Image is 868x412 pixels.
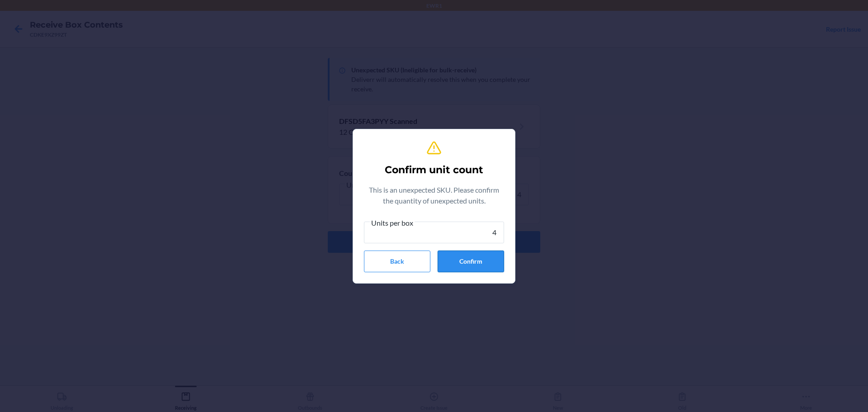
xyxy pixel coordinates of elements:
h2: Confirm unit count [385,163,483,177]
span: Units per box [370,218,415,227]
button: Confirm [438,251,504,272]
button: Back [364,251,430,272]
p: This is an unexpected SKU. Please confirm the quantity of unexpected units. [364,185,504,206]
input: Units per box [364,222,504,243]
